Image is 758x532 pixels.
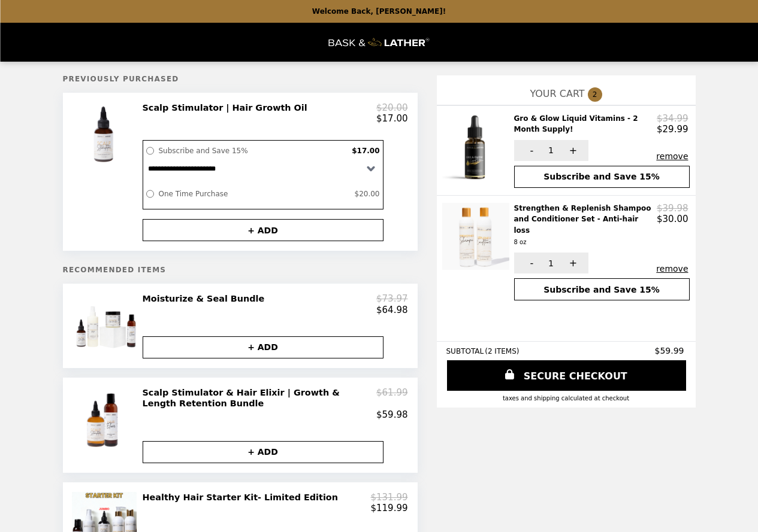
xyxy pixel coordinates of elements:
[514,253,547,273] button: -
[71,387,141,454] img: Scalp Stimulator & Hair Elixir | Growth & Length Retention Bundle
[352,187,383,201] label: $20.00
[657,124,688,135] p: $29.99
[143,158,383,179] select: Select a subscription option
[548,259,554,268] span: 1
[143,336,383,358] button: + ADD
[376,387,408,409] p: $61.99
[548,145,554,155] span: 1
[376,293,408,304] p: $73.97
[514,203,657,248] h2: Strengthen & Replenish Shampoo and Conditioner Set - Anti-hair loss
[376,305,408,315] p: $64.98
[657,113,688,124] p: $34.99
[329,30,430,54] img: Brand Logo
[63,266,418,274] h5: Recommended Items
[588,87,602,102] span: 2
[446,395,686,402] div: Taxes and Shipping calculated at checkout
[656,151,688,161] button: remove
[370,503,407,513] p: $119.99
[143,387,377,409] h2: Scalp Stimulator & Hair Elixir | Growth & Length Retention Bundle
[655,346,686,355] span: $59.99
[349,144,382,158] label: $17.00
[376,113,408,124] p: $17.00
[376,102,408,113] p: $20.00
[656,264,688,273] button: remove
[555,140,588,161] button: +
[447,360,686,391] a: SECURE CHECKOUT
[143,441,383,463] button: + ADD
[514,140,547,161] button: -
[514,113,657,135] h2: Gro & Glow Liquid Vitamins - 2 Month Supply!
[446,347,485,355] span: SUBTOTAL
[312,7,446,16] p: Welcome Back, [PERSON_NAME]!
[555,253,588,273] button: +
[370,492,407,503] p: $131.99
[485,347,519,355] span: ( 2 ITEMS )
[63,75,418,83] h5: Previously Purchased
[143,219,383,241] button: + ADD
[376,409,408,420] p: $59.98
[657,203,688,214] p: $39.98
[156,144,349,158] label: Subscribe and Save 15%
[156,187,352,201] label: One Time Purchase
[530,88,584,99] span: YOUR CART
[143,293,270,304] h2: Moisturize & Seal Bundle
[143,102,312,113] h2: Scalp Stimulator | Hair Growth Oil
[442,113,512,180] img: Gro & Glow Liquid Vitamins - 2 Month Supply!
[514,166,690,188] button: Subscribe and Save 15%
[657,214,688,224] p: $30.00
[442,203,512,270] img: Strengthen & Replenish Shampoo and Conditioner Set - Anti-hair loss
[72,293,140,358] img: Moisturize & Seal Bundle
[514,278,690,300] button: Subscribe and Save 15%
[514,237,653,248] div: 8 oz
[143,492,343,503] h2: Healthy Hair Starter Kit- Limited Edition
[71,102,141,169] img: Scalp Stimulator | Hair Growth Oil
